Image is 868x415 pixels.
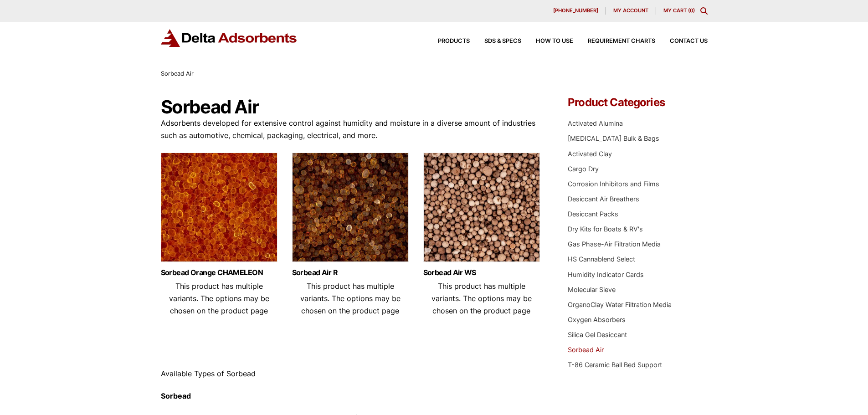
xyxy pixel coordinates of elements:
[613,8,648,13] span: My account
[521,38,573,44] a: How to Use
[553,8,598,13] span: [PHONE_NUMBER]
[546,7,606,15] a: [PHONE_NUMBER]
[484,38,521,44] span: SDS & SPECS
[568,165,599,173] a: Cargo Dry
[655,38,708,44] a: Contact Us
[588,38,655,44] span: Requirement Charts
[568,240,661,248] a: Gas Phase-Air Filtration Media
[536,38,573,44] span: How to Use
[438,38,470,44] span: Products
[573,38,655,44] a: Requirement Charts
[568,97,707,108] h4: Product Categories
[161,70,194,77] span: Sorbead Air
[423,38,470,44] a: Products
[568,180,659,188] a: Corrosion Inhibitors and Films
[161,117,541,142] p: Adsorbents developed for extensive control against humidity and moisture in a diverse amount of i...
[470,38,521,44] a: SDS & SPECS
[700,7,708,15] div: Toggle Modal Content
[161,391,191,400] strong: Sorbead
[568,134,659,142] a: [MEDICAL_DATA] Bulk & Bags
[670,38,708,44] span: Contact Us
[161,29,298,47] img: Delta Adsorbents
[161,368,541,380] p: Available Types of Sorbead
[568,271,644,278] a: Humidity Indicator Cards
[161,269,277,277] a: Sorbead Orange CHAMELEON
[568,210,618,218] a: Desiccant Packs
[568,195,639,203] a: Desiccant Air Breathers
[568,316,626,323] a: Oxygen Absorbers
[690,7,693,14] span: 0
[663,7,695,14] a: My Cart (0)
[169,282,269,315] span: This product has multiple variants. The options may be chosen on the product page
[568,255,635,263] a: HS Cannablend Select
[606,7,656,15] a: My account
[423,269,540,277] a: Sorbead Air WS
[300,282,401,315] span: This product has multiple variants. The options may be chosen on the product page
[568,346,604,354] a: Sorbead Air
[161,97,541,117] h1: Sorbead Air
[431,282,532,315] span: This product has multiple variants. The options may be chosen on the product page
[568,150,612,158] a: Activated Clay
[568,119,623,127] a: Activated Alumina
[568,301,672,308] a: OrganoClay Water Filtration Media
[568,286,616,293] a: Molecular Sieve
[292,269,409,277] a: Sorbead Air R
[568,331,627,338] a: Silica Gel Desiccant
[568,361,662,369] a: T-86 Ceramic Ball Bed Support
[568,225,643,233] a: Dry Kits for Boats & RV's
